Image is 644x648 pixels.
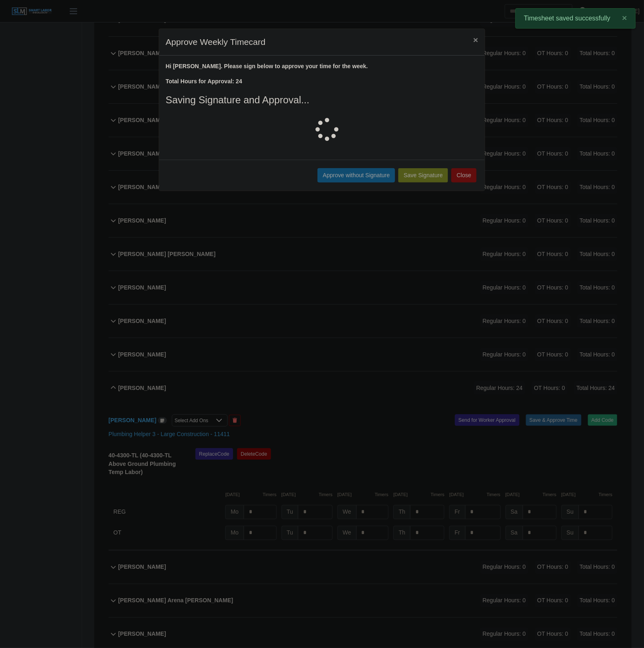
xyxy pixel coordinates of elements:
[515,8,636,29] div: Timesheet saved successfully
[166,63,368,69] strong: Hi [PERSON_NAME]. Please sign below to approve your time for the week.
[166,94,478,106] h3: Saving Signature and Approval...
[467,29,485,51] button: Close
[451,168,477,183] button: Close
[398,168,448,183] button: Save Signature
[622,13,627,22] span: ×
[473,35,478,45] span: ×
[166,36,266,49] h4: Approve Weekly Timecard
[318,168,395,183] button: Approve without Signature
[166,78,242,85] strong: Total Hours for Approval: 24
